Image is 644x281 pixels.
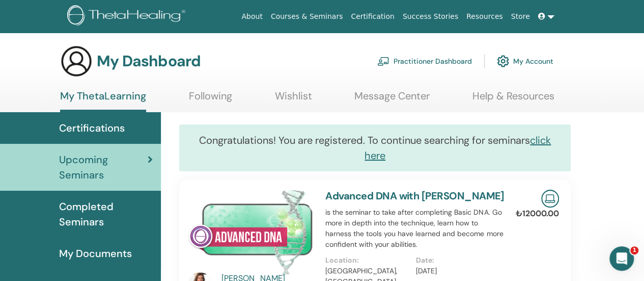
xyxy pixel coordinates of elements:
img: chalkboard-teacher.svg [377,57,389,66]
span: 1 [630,246,638,254]
img: Live Online Seminar [541,190,559,208]
p: Location : [325,255,409,266]
a: Courses & Seminars [267,7,347,26]
a: Certification [347,7,398,26]
p: ₺12000.00 [516,208,559,220]
span: Completed Seminars [59,199,153,229]
img: generic-user-icon.jpg [60,45,93,78]
span: Upcoming Seminars [59,152,148,183]
a: Help & Resources [472,90,554,110]
a: My Account [497,50,553,72]
a: Advanced DNA with [PERSON_NAME] [325,189,504,202]
a: Practitioner Dashboard [377,50,472,72]
img: Advanced DNA [188,190,313,275]
a: Message Center [354,90,430,110]
a: Wishlist [275,90,312,110]
img: cog.svg [497,53,509,70]
img: logo.png [67,5,189,28]
a: My ThetaLearning [60,90,146,112]
a: About [237,7,266,26]
p: is the seminar to take after completing Basic DNA. Go more in depth into the technique, learn how... [325,207,506,250]
span: Certifications [59,120,125,136]
a: Store [507,7,534,26]
p: Date : [416,255,500,266]
a: Following [189,90,232,110]
a: Resources [462,7,507,26]
h3: My Dashboard [97,52,201,70]
iframe: Intercom live chat [609,246,634,271]
a: Success Stories [399,7,462,26]
div: Congratulations! You are registered. To continue searching for seminars [179,124,571,171]
span: My Documents [59,246,132,261]
p: [DATE] [416,266,500,276]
